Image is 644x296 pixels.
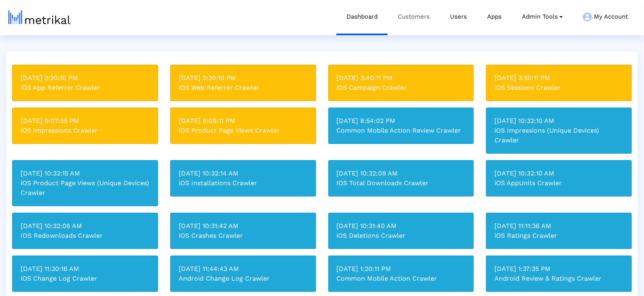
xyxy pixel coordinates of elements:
[494,116,623,126] div: [DATE] 10:32:10 AM
[494,274,623,283] div: Android Review & Ratings Crawler
[179,231,308,241] div: iOS Crashes Crawler
[337,83,466,93] div: iOS Campaign Crawler
[21,73,150,83] div: [DATE] 3:20:10 PM
[494,126,623,145] div: iOS Impressions (Unique Devices) Crawler
[337,264,466,274] div: [DATE] 1:20:11 PM
[21,221,150,231] div: [DATE] 10:32:08 AM
[337,73,466,83] div: [DATE] 3:40:11 PM
[494,83,623,93] div: iOS Sessions Crawler
[21,178,150,198] div: iOS Product Page Views (Unique Devices) Crawler
[179,83,308,93] div: iOS Web Referrer Crawler
[179,126,308,135] div: iOS Product Page Views Crawler
[494,231,623,241] div: iOS Ratings Crawler
[337,231,466,241] div: iOS Deletions Crawler
[494,264,623,274] div: [DATE] 1:37:35 PM
[21,126,150,135] div: iOS Impressions Crawler
[21,116,150,126] div: [DATE] 9:07:55 PM
[337,169,466,178] div: [DATE] 10:32:09 AM
[21,231,150,241] div: IOS Redownloads Crawler
[21,83,150,93] div: iOS App Referrer Crawler
[583,13,592,21] img: my-account-menu-icon.png
[337,178,466,188] div: IOS Total Downloads Crawler
[179,116,308,126] div: [DATE] 9:09:11 PM
[337,221,466,231] div: [DATE] 10:31:40 AM
[179,274,308,283] div: Android Change Log Crawler
[179,264,308,274] div: [DATE] 11:44:43 AM
[21,264,150,274] div: [DATE] 11:30:16 AM
[494,221,623,231] div: [DATE] 11:11:36 AM
[179,169,308,178] div: [DATE] 10:32:14 AM
[494,73,623,83] div: [DATE] 3:50:11 PM
[179,178,308,188] div: iOS Installations Crawler
[8,11,70,24] img: metrical-logo-light.png
[179,221,308,231] div: [DATE] 10:31:42 AM
[494,178,623,188] div: iOS AppUnits Crawler
[337,126,466,135] div: Common Mobile Action Review Crawler
[337,116,466,126] div: [DATE] 8:54:02 PM
[21,169,150,178] div: [DATE] 10:32:15 AM
[494,169,623,178] div: [DATE] 10:32:10 AM
[21,274,150,283] div: iOS Change Log Crawler
[179,73,308,83] div: [DATE] 3:30:10 PM
[337,274,466,283] div: Common Mobile Action Crawler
